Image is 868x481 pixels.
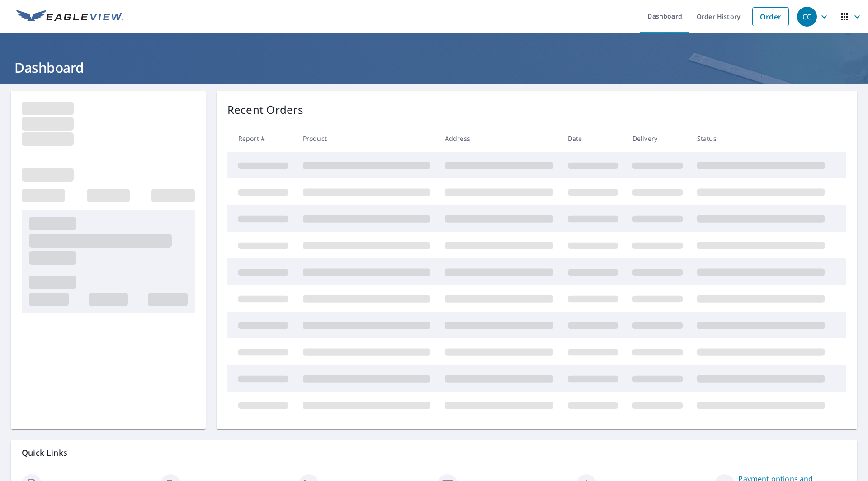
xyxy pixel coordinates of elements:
p: Quick Links [22,447,846,458]
div: CC [797,7,817,27]
th: Address [438,125,561,152]
a: Order [752,7,789,26]
th: Delivery [625,125,690,152]
th: Status [690,125,832,152]
h1: Dashboard [11,58,857,77]
img: EV Logo [16,10,123,23]
th: Report # [227,125,296,152]
th: Date [561,125,625,152]
th: Product [296,125,438,152]
p: Recent Orders [227,102,303,118]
